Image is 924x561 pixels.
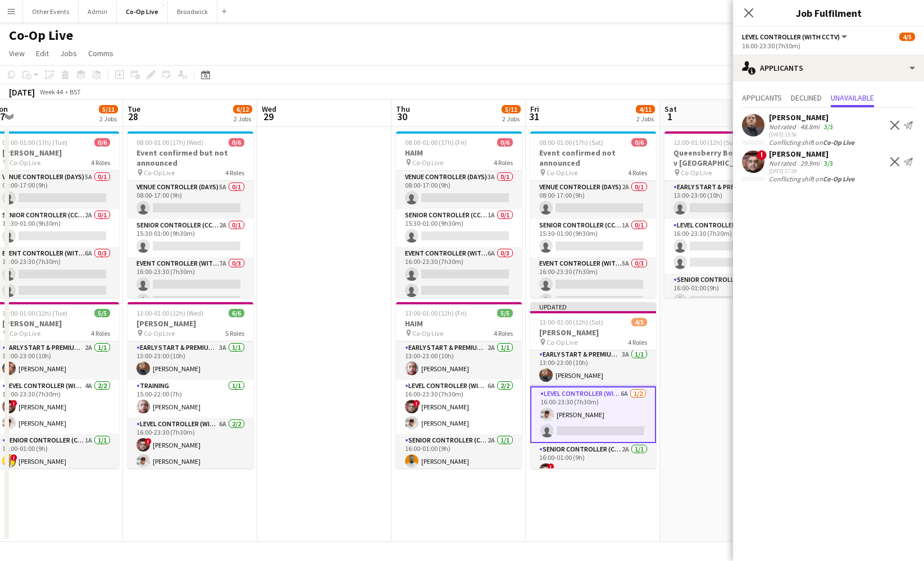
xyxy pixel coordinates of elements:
div: [PERSON_NAME] [769,149,835,159]
span: 4 Roles [494,158,513,167]
span: 31 [529,110,539,123]
span: Co-Op Live [144,329,175,337]
span: 4 Roles [628,168,647,177]
span: Co-Op Live [144,168,175,177]
span: 4 Roles [225,168,244,177]
span: 4 Roles [494,329,513,337]
div: Applicants [733,54,924,81]
span: 4 Roles [91,158,110,167]
app-card-role: Event Controller (with CCTV)7A0/316:00-23:30 (7h30m) [128,257,253,328]
h3: [PERSON_NAME] [128,318,253,329]
span: 0/6 [94,138,110,147]
app-card-role: Senior Controller (CCTV)2A0/115:30-01:00 (9h30m) [128,219,253,257]
a: Edit [31,46,53,61]
div: 16:00-23:30 (7h30m) [742,42,915,50]
div: 2 Jobs [234,115,252,123]
app-card-role: Senior Controller (CCTV)2A1/116:00-01:00 (9h)![PERSON_NAME] [530,443,656,481]
span: 0/6 [497,138,513,147]
app-card-role: Early Start & Premium Controller (with CCTV)3A1/113:00-23:00 (10h)[PERSON_NAME] [530,348,656,386]
span: Comms [88,48,113,58]
div: Not rated [769,122,798,131]
span: 08:00-01:00 (17h) (Wed) [136,138,203,147]
span: 08:00-01:00 (17h) (Sat) [539,138,603,147]
h3: Event confirmed but not announced [128,148,253,168]
span: Fri [530,104,539,114]
div: Updated [530,302,656,311]
app-skills-label: 3/3 [824,122,833,131]
app-card-role: Level Controller (with CCTV)6A2/216:00-23:30 (7h30m)![PERSON_NAME][PERSON_NAME] [396,380,522,434]
span: Week 44 [37,88,65,96]
span: 13:00-01:00 (12h) (Sun) [673,138,739,147]
span: 4/11 [636,105,655,113]
app-card-role: Senior Controller (CCTV)1A0/116:00-01:00 (9h) [664,273,790,312]
span: ! [757,150,767,160]
span: Co-Op Live [547,168,577,177]
div: Updated13:00-01:00 (12h) (Sat)4/5[PERSON_NAME] Co-Op Live4 RolesEarly Start & Premium Controller ... [530,302,656,468]
span: 5/5 [497,309,513,317]
app-card-role: Event Controller (with CCTV)6A0/316:00-23:30 (7h30m) [396,247,522,318]
div: 2 Jobs [636,115,654,123]
app-card-role: Early Start & Premium Controller (with CCTV)2A1/113:00-23:00 (10h)[PERSON_NAME] [396,341,522,380]
h3: Event confirmed not announced [530,148,656,168]
app-card-role: Training1/115:00-22:00 (7h)[PERSON_NAME] [128,380,253,418]
span: View [9,48,25,58]
div: Conflicting shift on [733,138,924,147]
app-job-card: 13:00-01:00 (12h) (Fri)5/5HAIM Co-Op Live4 RolesEarly Start & Premium Controller (with CCTV)2A1/1... [396,302,522,468]
span: 4/5 [631,318,647,326]
span: Thu [396,104,410,114]
div: [PERSON_NAME] [769,112,835,122]
h1: Co-Op Live [9,27,73,44]
span: Co-Op Live [412,158,443,167]
span: ! [145,438,152,445]
app-card-role: Venue Controller (Days)3A0/108:00-17:00 (9h) [396,171,522,209]
a: Jobs [56,46,81,61]
app-card-role: Early Start & Premium Controller (with CCTV)3A0/113:00-23:00 (10h) [664,181,790,219]
span: 13:00-01:00 (12h) (Tue) [2,309,67,317]
app-card-role: Level Controller (with CCTV)6A2/216:00-23:30 (7h30m)![PERSON_NAME][PERSON_NAME] [128,418,253,472]
h3: HAIM [396,318,522,329]
span: Co-Op Live [681,168,712,177]
span: 5/11 [99,105,118,113]
span: Jobs [60,48,77,58]
div: Not rated [769,159,798,167]
app-job-card: 08:00-01:00 (17h) (Wed)0/6Event confirmed but not announced Co-Op Live4 RolesVenue Controller (Da... [128,131,253,298]
app-job-card: 13:00-01:00 (12h) (Sun)0/5Queensberry Boxing - Buatsi v [GEOGRAPHIC_DATA] Co-Op Live4 RolesEarly ... [664,131,790,298]
app-job-card: 08:00-01:00 (17h) (Sat)0/6Event confirmed not announced Co-Op Live4 RolesVenue Controller (Days)2... [530,131,656,298]
div: 29.9mi [798,159,822,167]
span: 30 [394,110,410,123]
app-card-role: Level Controller (with CCTV)3A0/216:00-23:30 (7h30m) [664,219,790,273]
span: 08:00-01:00 (17h) (Fri) [405,138,467,147]
span: Co-Op Live [10,158,40,167]
div: 2 Jobs [502,115,520,123]
app-card-role: Senior Controller (CCTV)1A0/115:30-01:00 (9h30m) [396,209,522,247]
span: Unavailable [831,94,874,102]
span: Sat [664,104,677,114]
span: 4/5 [899,33,915,41]
h3: [PERSON_NAME] [530,327,656,337]
span: 0/6 [229,138,244,147]
span: ! [11,400,17,407]
a: Comms [84,46,118,61]
span: 1 [663,110,677,123]
span: 08:00-01:00 (17h) (Tue) [2,138,67,147]
div: [DATE] [9,86,35,98]
span: 5/5 [94,309,110,317]
span: 5/11 [502,105,521,113]
app-card-role: Senior Controller (CCTV)1A0/115:30-01:00 (9h30m) [530,219,656,257]
span: 0/6 [631,138,647,147]
app-card-role: Senior Controller (CCTV)2A1/116:00-01:00 (9h)[PERSON_NAME] [396,434,522,472]
a: View [4,46,29,61]
span: Wed [262,104,276,114]
app-job-card: 08:00-01:00 (17h) (Fri)0/6HAIM Co-Op Live4 RolesVenue Controller (Days)3A0/108:00-17:00 (9h) Seni... [396,131,522,298]
b: Co-Op Live [823,138,854,147]
h3: Job Fulfilment [733,6,924,20]
app-job-card: 13:00-01:00 (12h) (Wed)6/6[PERSON_NAME] Co-Op Live5 RolesEarly Start & Premium Controller (with C... [128,302,253,468]
span: Co-Op Live [412,329,443,337]
button: Broadwick [168,1,217,22]
span: Applicants [742,94,782,102]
